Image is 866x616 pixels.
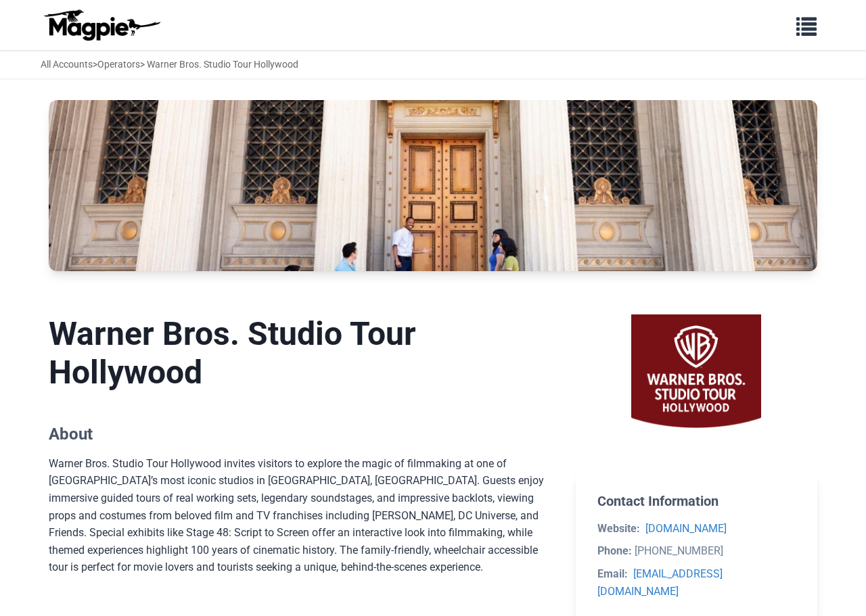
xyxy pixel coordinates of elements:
a: All Accounts [41,59,93,70]
strong: Website: [597,522,640,535]
a: [EMAIL_ADDRESS][DOMAIN_NAME] [597,567,723,598]
img: Warner Bros. Studio Tour Hollywood logo [631,314,761,428]
li: [PHONE_NUMBER] [597,542,796,560]
img: Warner Bros. Studio Tour Hollywood [49,100,817,270]
div: > > Warner Bros. Studio Tour Hollywood [41,57,298,72]
strong: Phone: [597,544,632,557]
p: Warner Bros. Studio Tour Hollywood invites visitors to explore the magic of filmmaking at one of ... [49,455,554,576]
a: Operators [97,59,140,70]
h2: Contact Information [597,493,796,509]
strong: Email: [597,567,628,580]
h1: Warner Bros. Studio Tour Hollywood [49,314,554,392]
a: [DOMAIN_NAME] [645,522,727,535]
img: logo-ab69f6fb50320c5b225c76a69d11143b.png [41,9,162,41]
h2: About [49,425,554,444]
